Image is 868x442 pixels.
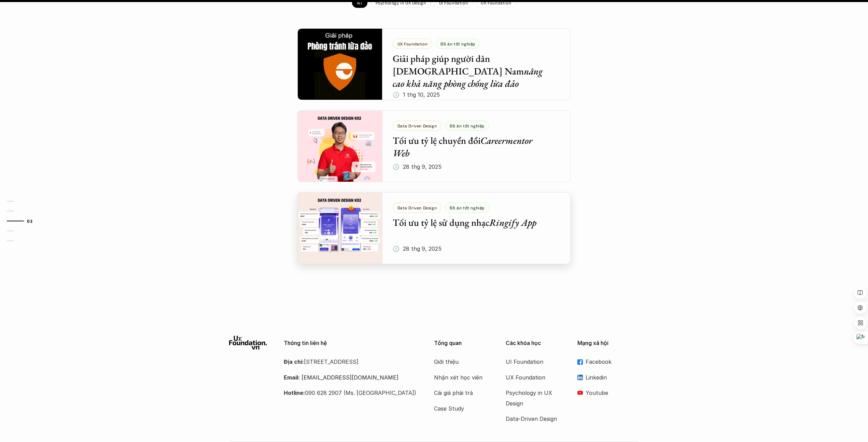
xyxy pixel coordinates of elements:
a: UX FoundationĐồ án tốt nghiệpGiải pháp giúp người dân [DEMOGRAPHIC_DATA] Namnâng cao khả năng phò... [297,28,571,100]
p: Youtube [586,388,639,398]
p: 090 628 2907 (Ms. [GEOGRAPHIC_DATA]) [284,388,417,398]
strong: Địa chỉ: [284,358,304,365]
p: Psychology in UX Design [376,0,426,5]
a: Linkedin [577,372,639,383]
p: [STREET_ADDRESS] [284,357,417,367]
p: Linkedin [586,372,639,383]
a: [EMAIL_ADDRESS][DOMAIN_NAME] [302,374,398,381]
p: UX Foundation [481,0,511,5]
a: 03 [7,217,39,225]
p: Thông tin liên hệ [284,340,417,346]
strong: Email: [284,374,300,381]
a: Giới thiệu [434,357,489,367]
a: Cái giá phải trả [434,388,489,398]
a: Data Driven DesignĐồ án tốt nghiệpTối ưu tỷ lệ chuyển đổiCareermentor Web🕔 28 thg 9, 2025 [297,110,571,182]
p: All [357,0,363,5]
a: Nhận xét học viên [434,372,489,383]
strong: 03 [27,219,32,223]
p: Facebook [586,357,639,367]
p: Tổng quan [434,340,495,346]
a: Data Driven DesignĐồ án tốt nghiệpTối ưu tỷ lệ sử dụng nhạcRingify App🕔 28 thg 9, 2025 [297,192,571,264]
strong: Hotline: [284,389,305,396]
a: UI Foundation [506,357,560,367]
p: UI Foundation [439,0,468,5]
a: Facebook [577,357,639,367]
a: UX Foundation [506,372,560,383]
p: Mạng xã hội [577,340,639,346]
a: Data-Driven Design [506,414,560,424]
a: Case Study [434,403,489,414]
a: Youtube [577,388,639,398]
a: Psychology in UX Design [506,388,560,409]
p: Các khóa học [506,340,567,346]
